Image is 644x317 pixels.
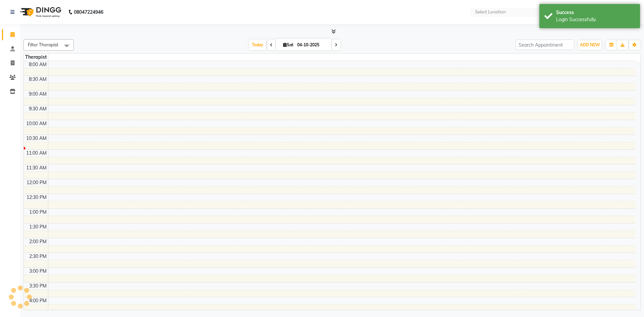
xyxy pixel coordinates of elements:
span: Filter Therapist [28,42,58,47]
span: ADD NEW [580,42,600,47]
div: Therapist [24,54,48,61]
div: 12:00 PM [25,179,48,186]
div: 2:00 PM [28,238,48,245]
div: 4:00 PM [28,297,48,304]
input: Search Appointment [516,40,574,50]
div: 8:00 AM [28,61,48,68]
div: 9:30 AM [28,105,48,112]
div: 11:30 AM [25,164,48,171]
div: Success [556,9,635,16]
button: ADD NEW [578,40,601,50]
div: 9:00 AM [28,91,48,98]
div: Login Successfully. [556,16,635,23]
div: 10:30 AM [25,135,48,142]
div: 3:00 PM [28,268,48,275]
div: 10:00 AM [25,120,48,127]
div: 12:30 PM [25,194,48,201]
div: 8:30 AM [28,76,48,83]
div: 1:30 PM [28,223,48,230]
input: 2025-10-04 [295,40,329,50]
div: 2:30 PM [28,253,48,260]
span: Sat [281,42,295,47]
span: Today [249,40,266,50]
div: 11:00 AM [25,150,48,157]
div: 3:30 PM [28,282,48,289]
b: 08047224946 [74,3,103,21]
div: 1:00 PM [28,209,48,216]
img: logo [17,3,63,21]
div: Select Location [475,9,506,15]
